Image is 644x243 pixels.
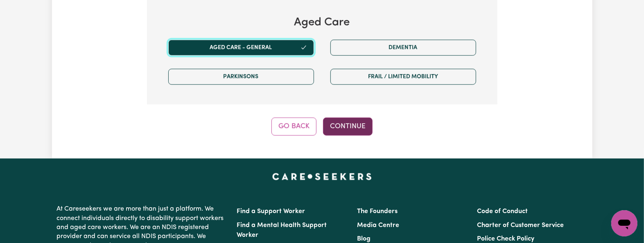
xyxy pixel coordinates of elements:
a: Police Check Policy [477,236,534,242]
button: Frail / limited mobility [330,69,476,85]
a: Code of Conduct [477,208,528,215]
a: Blog [357,236,371,242]
button: Continue [323,118,373,136]
iframe: Button to launch messaging window [611,210,637,236]
a: Media Centre [357,222,399,229]
h3: Aged Care [160,16,484,30]
a: Find a Support Worker [237,208,305,215]
button: Parkinsons [168,69,314,85]
a: Charter of Customer Service [477,222,564,229]
button: Aged care - General [168,40,314,56]
a: Careseekers home page [272,173,372,180]
button: Dementia [330,40,476,56]
a: The Founders [357,208,398,215]
a: Find a Mental Health Support Worker [237,222,327,238]
button: Go Back [271,118,316,136]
